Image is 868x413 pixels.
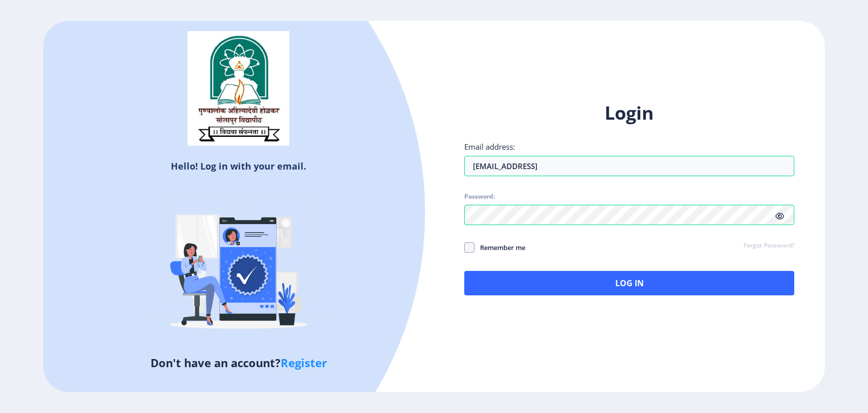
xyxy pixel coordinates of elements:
span: Remember me [474,241,525,254]
h1: Login [464,101,794,125]
a: Register [281,355,327,370]
img: Verified-rafiki.svg [149,176,327,354]
h5: Don't have an account? [51,354,426,371]
img: sulogo.png [188,31,289,146]
label: Password: [464,192,495,201]
label: Email address: [464,142,515,152]
button: Log In [464,271,794,295]
a: Forgot Password? [743,241,794,251]
input: Email address [464,156,794,176]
